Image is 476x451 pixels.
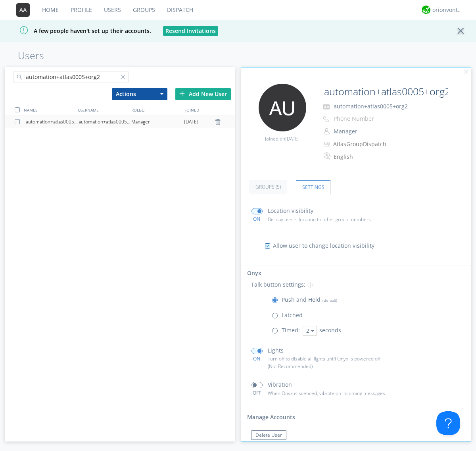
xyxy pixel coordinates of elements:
[436,411,460,435] iframe: Toggle Customer Support
[432,6,462,14] div: orionvontas+atlas+automation+org2
[163,26,218,36] button: Resend Invitations
[184,116,198,128] span: [DATE]
[331,126,410,137] button: Manager
[16,3,30,17] img: 373638.png
[321,297,337,303] span: (default)
[259,84,306,131] img: 373638.png
[282,326,300,335] p: Timed:
[324,139,331,149] img: icon-alert-users-thin-outline.svg
[319,326,341,334] span: seconds
[131,116,184,128] div: Manager
[268,355,399,362] p: Turn off to disable all lights until Onyx is powered off.
[6,27,151,35] span: A few people haven't set up their accounts.
[273,242,374,250] span: Allow user to change location visibility
[129,104,183,116] div: ROLE
[422,6,430,14] img: 29d36aed6fa347d5a1537e7736e6aa13
[179,91,185,96] img: plus.svg
[282,311,303,320] p: Latched
[26,116,79,128] div: automation+atlas0005+org2
[282,295,337,304] p: Push and Hold
[248,216,266,222] div: ON
[79,116,131,128] div: automation+atlas0005+org2
[268,206,313,215] p: Location visibility
[268,346,284,355] p: Lights
[333,140,399,148] div: AtlasGroupDispatch
[249,180,287,194] a: Groups (5)
[268,362,399,370] p: (Not Recommended)
[303,326,317,336] button: 2
[268,389,399,397] p: When Onyx is silenced, vibrate on incoming messages.
[285,135,299,142] span: [DATE]
[183,104,237,116] div: JOINED
[265,135,299,142] span: Joined on
[112,88,167,100] button: Actions
[251,430,286,440] button: Delete User
[463,69,469,75] img: cancel.svg
[324,151,332,161] img: In groups with Translation enabled, this user's messages will be automatically translated to and ...
[175,88,231,100] div: Add New User
[22,104,75,116] div: NAMES
[5,116,235,128] a: automation+atlas0005+org2automation+atlas0005+org2Manager[DATE]
[248,389,266,396] div: OFF
[321,84,449,100] input: Name
[334,102,408,110] span: automation+atlas0005+org2
[268,216,399,223] p: Display user's location to other group members.
[324,128,330,135] img: person-outline.svg
[76,104,129,116] div: USERNAME
[334,153,400,161] div: English
[323,116,329,122] img: phone-outline.svg
[13,71,129,83] input: Search users
[268,380,292,389] p: Vibration
[248,355,266,362] div: ON
[251,280,305,289] p: Talk button settings:
[296,180,331,194] a: Settings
